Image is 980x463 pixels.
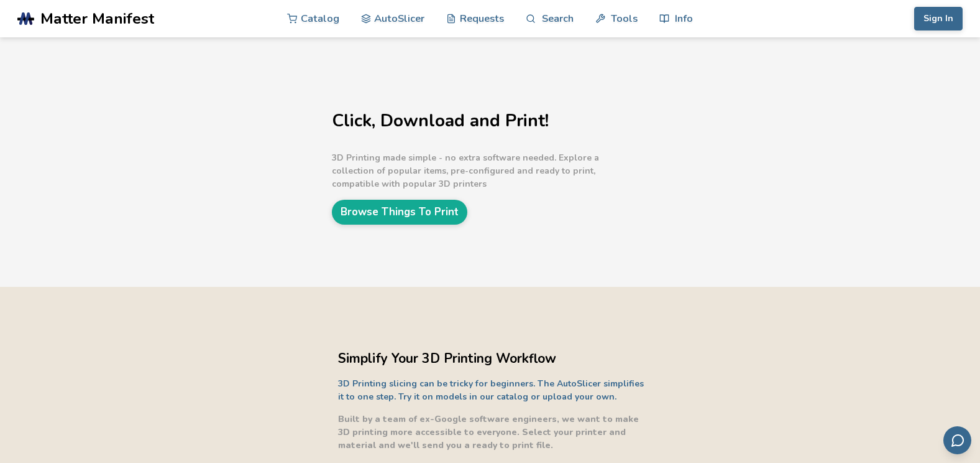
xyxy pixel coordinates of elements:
p: Built by a team of ex-Google software engineers, we want to make 3D printing more accessible to e... [338,413,649,452]
span: Matter Manifest [40,10,154,27]
button: Sign In [914,7,963,30]
p: 3D Printing made simple - no extra software needed. Explore a collection of popular items, pre-co... [332,151,643,190]
h1: Click, Download and Print! [332,111,643,131]
a: Browse Things To Print [332,200,467,224]
button: Send feedback via email [943,426,971,454]
p: 3D Printing slicing can be tricky for beginners. The AutoSlicer simplifies it to one step. Try it... [338,377,649,403]
h2: Simplify Your 3D Printing Workflow [338,349,649,368]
